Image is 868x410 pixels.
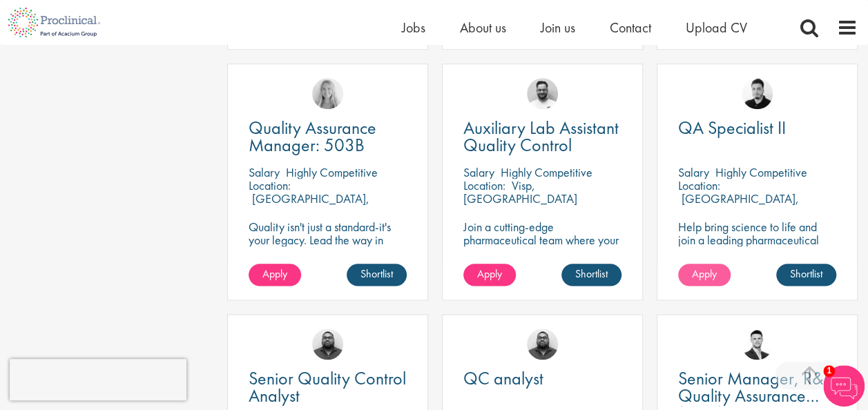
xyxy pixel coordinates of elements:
p: Help bring science to life and join a leading pharmaceutical company to play a key role in delive... [678,220,836,286]
p: Highly Competitive [715,164,807,180]
span: QA Specialist II [678,116,786,139]
a: QA Specialist II [678,119,836,137]
img: Ashley Bennett [527,329,558,360]
a: QC analyst [463,370,621,387]
span: Salary [678,164,709,180]
img: Shannon Briggs [312,78,343,109]
a: Auxiliary Lab Assistant Quality Control [463,119,621,154]
img: Emile De Beer [527,78,558,109]
img: Chatbot [823,365,865,407]
a: Senior Quality Control Analyst [249,370,407,404]
span: Quality Assurance Manager: 503B [249,116,376,157]
p: [GEOGRAPHIC_DATA], [GEOGRAPHIC_DATA] [249,191,369,219]
a: Apply [249,264,301,286]
span: Apply [692,266,717,281]
span: Salary [463,164,494,180]
span: Auxiliary Lab Assistant Quality Control [463,116,619,157]
a: Shortlist [347,264,407,286]
p: Visp, [GEOGRAPHIC_DATA] [463,177,577,206]
a: Shortlist [776,264,836,286]
a: Upload CV [686,19,747,37]
a: Jobs [402,19,425,37]
a: Quality Assurance Manager: 503B [249,119,407,154]
span: 1 [823,365,835,377]
a: Shortlist [561,264,621,286]
span: Location: [678,177,720,193]
a: Join us [541,19,575,37]
a: Apply [678,264,731,286]
p: Highly Competitive [286,164,378,180]
p: Highly Competitive [501,164,592,180]
a: Senior Manager, R&D Quality Assurance (GCP) [678,370,836,404]
span: Location: [249,177,291,193]
span: Apply [262,266,287,281]
img: Anderson Maldonado [742,78,773,109]
span: Apply [477,266,502,281]
span: Location: [463,177,505,193]
a: Apply [463,264,516,286]
span: Senior Quality Control Analyst [249,367,406,407]
span: QC analyst [463,367,543,390]
p: [GEOGRAPHIC_DATA], [GEOGRAPHIC_DATA] [678,191,799,219]
p: Quality isn't just a standard-it's your legacy. Lead the way in 503B excellence. [249,220,407,260]
p: Join a cutting-edge pharmaceutical team where your precision and passion for quality will help sh... [463,220,621,286]
img: Ashley Bennett [312,329,343,360]
a: Contact [610,19,651,37]
img: Joshua Godden [742,329,773,360]
iframe: reCAPTCHA [10,359,186,400]
span: Salary [249,164,280,180]
a: About us [460,19,506,37]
